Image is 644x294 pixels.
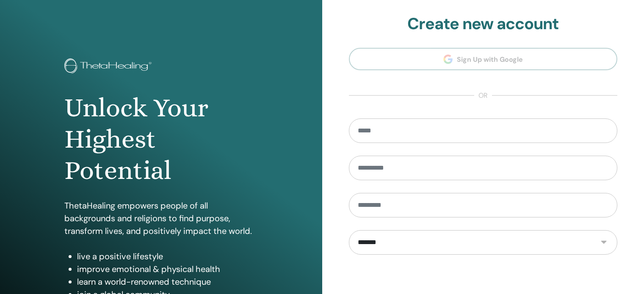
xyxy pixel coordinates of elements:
[64,199,258,237] p: ThetaHealing empowers people of all backgrounds and religions to find purpose, transform lives, a...
[349,14,618,34] h2: Create new account
[64,92,258,187] h1: Unlock Your Highest Potential
[77,275,258,288] li: learn a world-renowned technique
[77,263,258,275] li: improve emotional & physical health
[474,91,492,101] span: or
[77,250,258,263] li: live a positive lifestyle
